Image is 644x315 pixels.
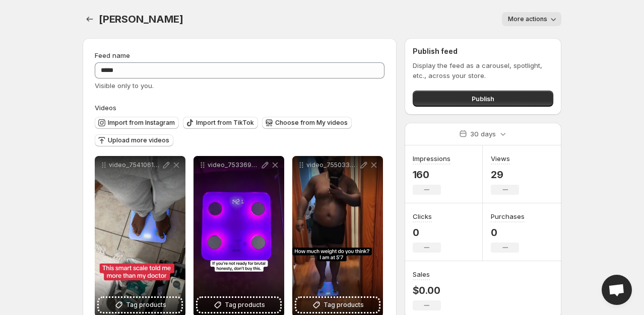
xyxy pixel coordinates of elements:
span: Upload more videos [108,136,169,144]
span: Tag products [225,300,265,310]
span: Visible only to you. [95,82,154,90]
button: More actions [502,12,561,26]
span: Publish [472,94,494,104]
p: video_7533699125666204941 [208,161,260,169]
span: More actions [508,15,547,23]
button: Choose from My videos [262,117,352,129]
h3: Sales [413,269,430,279]
p: 29 [491,169,519,181]
h3: Views [491,153,510,164]
button: Upload more videos [95,134,173,146]
span: Videos [95,104,116,112]
button: Tag products [99,298,181,312]
h3: Impressions [413,153,450,164]
span: Import from Instagram [108,119,175,127]
button: Tag products [296,298,379,312]
p: $0.00 [413,284,441,296]
p: video_7550333262523157790 [306,161,359,169]
span: Tag products [324,300,364,310]
span: [PERSON_NAME] [99,13,183,25]
p: 0 [491,226,525,239]
button: Tag products [198,298,280,312]
p: video_7541061050288966943 [109,161,161,169]
p: 0 [413,226,441,239]
h3: Clicks [413,211,432,221]
button: Import from Instagram [95,117,179,129]
h3: Purchases [491,211,525,221]
p: 160 [413,169,450,181]
div: Open chat [602,275,632,305]
button: Publish [413,91,553,107]
h2: Publish feed [413,46,553,56]
span: Import from TikTok [196,119,254,127]
button: Settings [83,12,97,26]
span: Tag products [126,300,166,310]
p: 30 days [470,129,496,139]
span: Feed name [95,51,130,59]
span: Choose from My videos [275,119,348,127]
p: Display the feed as a carousel, spotlight, etc., across your store. [413,60,553,81]
button: Import from TikTok [183,117,258,129]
